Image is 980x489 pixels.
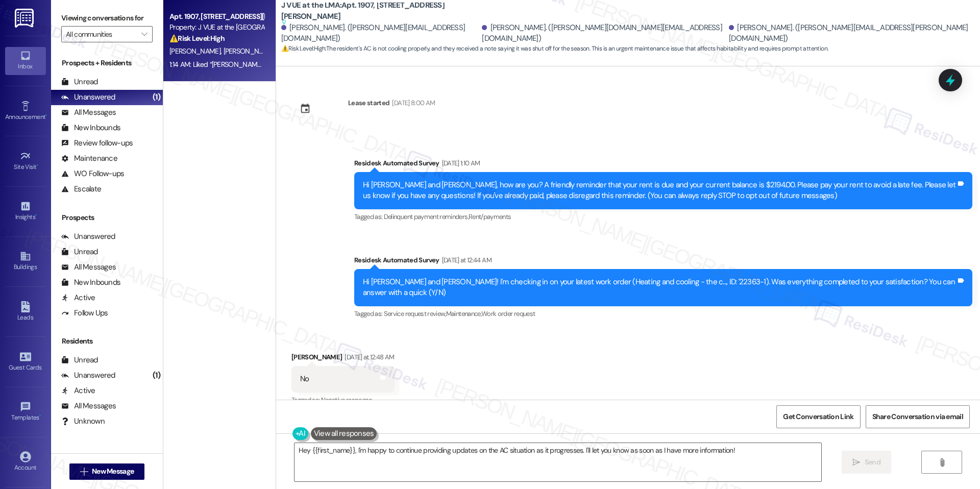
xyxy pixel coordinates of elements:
[61,77,98,87] div: Unread
[80,468,88,476] i: 
[384,309,446,318] span: Service request review ,
[295,443,821,481] textarea: Hey {{first_name}}, I'm happy to continue providing updates on the AC situation as it progresses....
[61,184,101,194] div: Escalate
[342,352,394,362] div: [DATE] at 12:48 AM
[872,411,963,422] span: Share Conversation via email
[354,306,972,321] div: Tagged as:
[300,374,309,384] div: No
[61,370,115,381] div: Unanswered
[61,231,115,242] div: Unanswered
[169,22,264,33] div: Property: J VUE at the [GEOGRAPHIC_DATA]
[5,348,46,376] a: Guest Cards
[61,355,98,365] div: Unread
[354,158,972,172] div: Residesk Automated Survey
[61,123,120,133] div: New Inbounds
[35,212,37,219] span: •
[842,451,891,474] button: Send
[150,89,163,105] div: (1)
[61,107,116,118] div: All Messages
[61,308,108,319] div: Follow Ups
[5,398,46,426] a: Templates •
[321,396,372,404] span: Negative response
[363,277,956,299] div: Hi [PERSON_NAME] and [PERSON_NAME]! I'm checking in on your latest work order (Heating and coolin...
[481,309,535,318] span: Work order request
[141,30,147,38] i: 
[783,411,853,422] span: Get Conversation Link
[729,22,972,44] div: [PERSON_NAME]. ([PERSON_NAME][EMAIL_ADDRESS][PERSON_NAME][DOMAIN_NAME])
[61,247,98,257] div: Unread
[5,448,46,476] a: Account
[15,9,36,28] img: ResiDesk Logo
[150,368,163,383] div: (1)
[446,309,481,318] span: Maintenance ,
[363,180,956,202] div: Hi [PERSON_NAME] and [PERSON_NAME], how are you? A friendly reminder that your rent is due and yo...
[852,458,860,467] i: 
[348,97,390,108] div: Lease started
[291,352,395,366] div: [PERSON_NAME]
[169,46,224,56] span: [PERSON_NAME]
[281,44,325,53] strong: ⚠️ Risk Level: High
[169,11,264,22] div: Apt. 1907, [STREET_ADDRESS][PERSON_NAME]
[61,153,117,164] div: Maintenance
[281,43,828,54] span: : The resident's AC is not cooling properly, and they received a note saying it was shut off for ...
[37,162,38,169] span: •
[39,412,41,420] span: •
[866,405,970,428] button: Share Conversation via email
[51,336,163,347] div: Residents
[439,158,480,168] div: [DATE] 1:10 AM
[354,255,972,269] div: Residesk Automated Survey
[439,255,492,265] div: [DATE] at 12:44 AM
[169,60,925,69] div: 1:14 AM: Liked “[PERSON_NAME] (J VUE at the LMA): Hey [PERSON_NAME] and [PERSON_NAME], happy to k...
[5,198,46,225] a: Insights •
[938,458,946,467] i: 
[776,405,860,428] button: Get Conversation Link
[51,212,163,223] div: Prospects
[92,466,134,477] span: New Message
[61,138,133,149] div: Review follow-ups
[66,26,136,42] input: All communities
[5,298,46,326] a: Leads
[61,168,124,179] div: WO Follow-ups
[61,401,116,411] div: All Messages
[5,148,46,175] a: Site Visit •
[354,209,972,224] div: Tagged as:
[61,385,95,396] div: Active
[865,457,880,468] span: Send
[389,97,435,108] div: [DATE] 8:00 AM
[69,463,145,480] button: New Message
[61,262,116,273] div: All Messages
[5,248,46,275] a: Buildings
[469,212,511,221] span: Rent/payments
[61,92,115,103] div: Unanswered
[169,34,225,43] strong: ⚠️ Risk Level: High
[281,22,480,44] div: [PERSON_NAME]. ([PERSON_NAME][EMAIL_ADDRESS][DOMAIN_NAME])
[61,292,95,303] div: Active
[45,112,47,119] span: •
[482,22,726,44] div: [PERSON_NAME]. ([PERSON_NAME][DOMAIN_NAME][EMAIL_ADDRESS][DOMAIN_NAME])
[223,46,277,56] span: [PERSON_NAME]
[51,58,163,68] div: Prospects + Residents
[61,416,105,427] div: Unknown
[61,277,120,288] div: New Inbounds
[5,47,46,75] a: Inbox
[384,212,469,221] span: Delinquent payment reminders ,
[61,10,153,26] label: Viewing conversations for
[291,393,395,407] div: Tagged as:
